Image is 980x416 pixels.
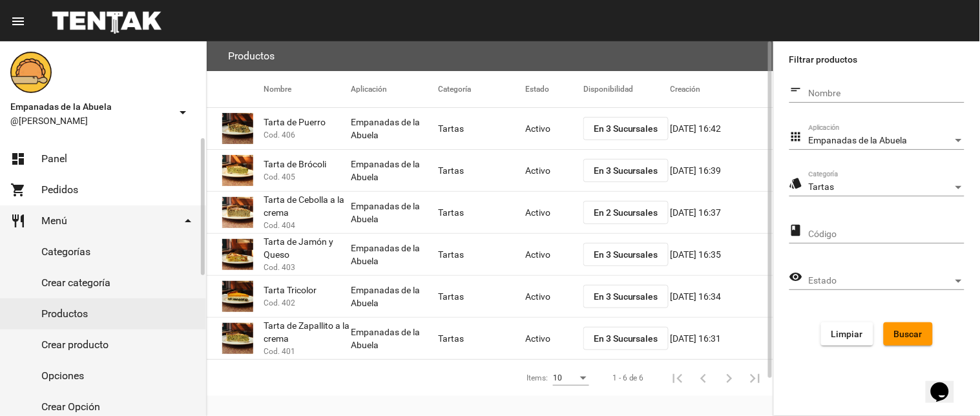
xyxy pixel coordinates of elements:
[583,285,669,308] button: En 3 Sucursales
[41,214,67,227] span: Menú
[222,281,253,312] img: 09c0f415-19a5-426e-a1b9-ea011e62b1a0.jpg
[264,345,295,358] span: Cod. 401
[525,234,583,275] mat-cell: Activo
[594,165,658,176] span: En 3 Sucursales
[809,276,953,286] span: Estado
[351,71,438,107] mat-header-cell: Aplicación
[525,318,583,359] mat-cell: Activo
[10,99,170,114] span: Empanadas de la Abuela
[926,364,967,403] iframe: chat widget
[222,113,253,144] img: dad15718-0ee0-4a41-8cf1-586c9a7e8e16.jpg
[809,135,908,145] span: Empanadas de la Abuela
[525,108,583,149] mat-cell: Activo
[438,318,525,359] mat-cell: Tartas
[831,329,863,339] span: Limpiar
[264,319,351,345] span: Tarta de Zapallito a la crema
[894,329,923,339] span: Buscar
[525,150,583,191] mat-cell: Activo
[525,276,583,317] mat-cell: Activo
[526,371,548,384] div: Items:
[222,155,253,186] img: bb19d07c-49ef-4e40-b34f-dd69d83c5f60.jpg
[789,176,803,191] mat-icon: style
[10,14,26,29] mat-icon: menu
[671,276,773,317] mat-cell: [DATE] 16:34
[438,150,525,191] mat-cell: Tartas
[583,327,669,350] button: En 3 Sucursales
[41,152,67,165] span: Panel
[671,71,773,107] mat-header-cell: Creación
[809,229,964,240] input: Código
[264,261,295,274] span: Cod. 403
[665,365,691,391] button: Primera
[222,323,253,354] img: d8d4ff05-eb09-48a4-b554-c29d48a4eeb0.jpg
[716,365,742,391] button: Siguiente
[351,318,438,359] mat-cell: Empanadas de la Abuela
[789,52,964,67] label: Filtrar productos
[594,207,658,218] span: En 2 Sucursales
[10,151,26,167] mat-icon: dashboard
[583,243,669,266] button: En 3 Sucursales
[583,117,669,140] button: En 3 Sucursales
[671,318,773,359] mat-cell: [DATE] 16:31
[10,213,26,229] mat-icon: restaurant
[553,374,589,383] mat-select: Items:
[583,201,669,224] button: En 2 Sucursales
[809,276,964,286] mat-select: Estado
[525,71,583,107] mat-header-cell: Estado
[789,129,803,145] mat-icon: apps
[438,108,525,149] mat-cell: Tartas
[438,276,525,317] mat-cell: Tartas
[351,108,438,149] mat-cell: Empanadas de la Abuela
[594,333,658,344] span: En 3 Sucursales
[264,116,326,129] span: Tarta de Puerro
[222,197,253,228] img: 1b720009-5134-46a1-9fec-70ca0fed18b5.jpg
[180,213,196,229] mat-icon: arrow_drop_down
[525,192,583,233] mat-cell: Activo
[264,71,351,107] mat-header-cell: Nombre
[612,371,644,384] div: 1 - 6 de 6
[41,183,78,196] span: Pedidos
[438,234,525,275] mat-cell: Tartas
[264,193,351,219] span: Tarta de Cebolla a la crema
[264,171,295,183] span: Cod. 405
[671,192,773,233] mat-cell: [DATE] 16:37
[222,239,253,270] img: 9587f116-2e70-48e7-a2c8-a67030c5b5d9.jpg
[594,123,658,134] span: En 3 Sucursales
[809,88,964,99] input: Nombre
[207,41,773,71] flou-section-header: Productos
[351,150,438,191] mat-cell: Empanadas de la Abuela
[742,365,768,391] button: Última
[583,159,669,182] button: En 3 Sucursales
[264,129,295,141] span: Cod. 406
[438,192,525,233] mat-cell: Tartas
[691,365,716,391] button: Anterior
[583,71,671,107] mat-header-cell: Disponibilidad
[10,52,52,93] img: f0136945-ed32-4f7c-91e3-a375bc4bb2c5.png
[351,234,438,275] mat-cell: Empanadas de la Abuela
[351,276,438,317] mat-cell: Empanadas de la Abuela
[351,192,438,233] mat-cell: Empanadas de la Abuela
[594,249,658,260] span: En 3 Sucursales
[671,234,773,275] mat-cell: [DATE] 16:35
[264,158,326,171] span: Tarta de Brócoli
[175,105,191,120] mat-icon: arrow_drop_down
[264,219,295,232] span: Cod. 404
[10,182,26,198] mat-icon: shopping_cart
[438,71,525,107] mat-header-cell: Categoría
[264,235,351,261] span: Tarta de Jamón y Queso
[809,136,964,146] mat-select: Aplicación
[884,322,933,346] button: Buscar
[264,296,295,309] span: Cod. 402
[264,284,317,296] span: Tarta Tricolor
[809,182,835,192] span: Tartas
[671,150,773,191] mat-cell: [DATE] 16:39
[671,108,773,149] mat-cell: [DATE] 16:42
[789,223,803,238] mat-icon: class
[821,322,873,346] button: Limpiar
[228,47,275,65] h3: Productos
[594,291,658,302] span: En 3 Sucursales
[789,82,803,98] mat-icon: short_text
[553,373,562,382] span: 10
[809,182,964,192] mat-select: Categoría
[10,114,170,127] span: @[PERSON_NAME]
